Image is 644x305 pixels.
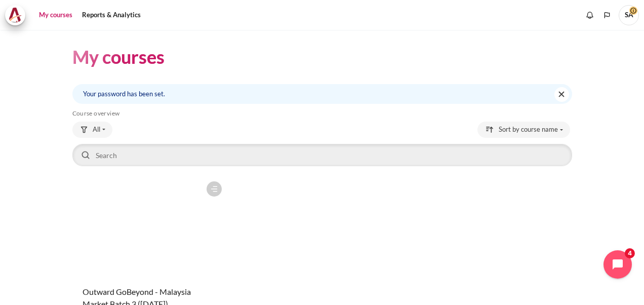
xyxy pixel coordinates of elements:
[8,8,22,23] img: Architeck
[499,125,558,135] span: Sort by course name
[619,5,639,25] a: User menu
[93,125,100,135] span: All
[35,5,76,25] a: My courses
[582,8,597,23] div: Show notification window with no new notifications
[78,5,144,25] a: Reports & Analytics
[72,84,572,104] div: Your password has been set.
[599,8,615,23] button: Languages
[5,5,30,25] a: Architeck Architeck
[619,5,639,25] span: SA
[477,122,570,138] button: Sorting drop-down menu
[72,144,572,166] input: Search
[72,109,572,118] h5: Course overview
[72,45,165,69] h1: My courses
[72,122,572,168] div: Course overview controls
[72,122,112,138] button: Grouping drop-down menu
